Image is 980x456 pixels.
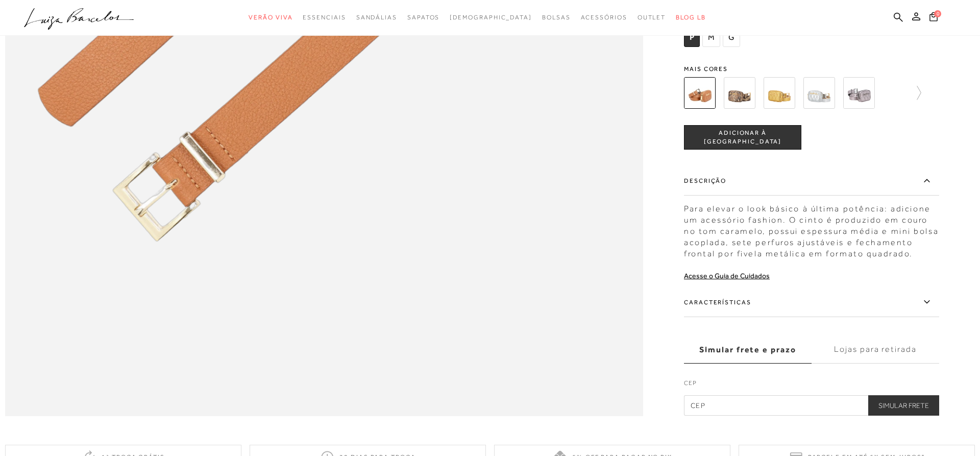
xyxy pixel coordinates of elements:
span: ADICIONAR À [GEOGRAPHIC_DATA] [684,129,801,147]
a: categoryNavScreenReaderText [407,8,439,27]
div: Para elevar o look básico à última potência: adicione um acessório fashion. O cinto é produzido e... [684,198,939,259]
span: Sandálias [356,14,397,21]
span: Mais cores [684,66,939,72]
a: categoryNavScreenReaderText [638,8,666,27]
label: CEP [684,378,939,393]
span: P [684,28,700,47]
button: ADICIONAR À [GEOGRAPHIC_DATA] [684,125,801,150]
button: 0 [926,11,941,25]
a: categoryNavScreenReaderText [581,8,627,27]
label: Descrição [684,166,939,196]
img: CINTO MÉDIO BELT BAG COBRA [724,77,755,109]
a: categoryNavScreenReaderText [542,8,571,27]
img: CINTO MÉDIO BELT BAG METALIZADO DOURADO [764,77,795,109]
a: categoryNavScreenReaderText [356,8,397,27]
span: 0 [934,10,941,17]
a: categoryNavScreenReaderText [303,8,346,27]
span: Acessórios [581,14,627,21]
a: noSubCategoriesText [450,8,532,27]
span: G [723,28,740,47]
img: CINTO MÉDIO BELT BAG METALIZADO PRATA [803,77,835,109]
img: CINTO MÉDIO BELT BAG METALIZADO TITÂNIO [843,77,875,109]
a: BLOG LB [676,8,705,27]
span: Sapatos [407,14,439,21]
label: Simular frete e prazo [684,336,812,364]
span: Bolsas [542,14,571,21]
span: Essenciais [303,14,346,21]
img: CINTO MÉDIO BELT BAG CARAMELO [684,77,716,109]
label: Características [684,287,939,317]
input: CEP [684,396,939,416]
span: M [702,28,720,47]
a: Acesse o Guia de Cuidados [684,272,770,280]
label: Lojas para retirada [812,336,939,364]
span: Verão Viva [249,14,292,21]
span: [DEMOGRAPHIC_DATA] [450,14,532,21]
button: Simular Frete [868,396,939,416]
span: Outlet [638,14,666,21]
span: BLOG LB [676,14,705,21]
a: categoryNavScreenReaderText [249,8,292,27]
